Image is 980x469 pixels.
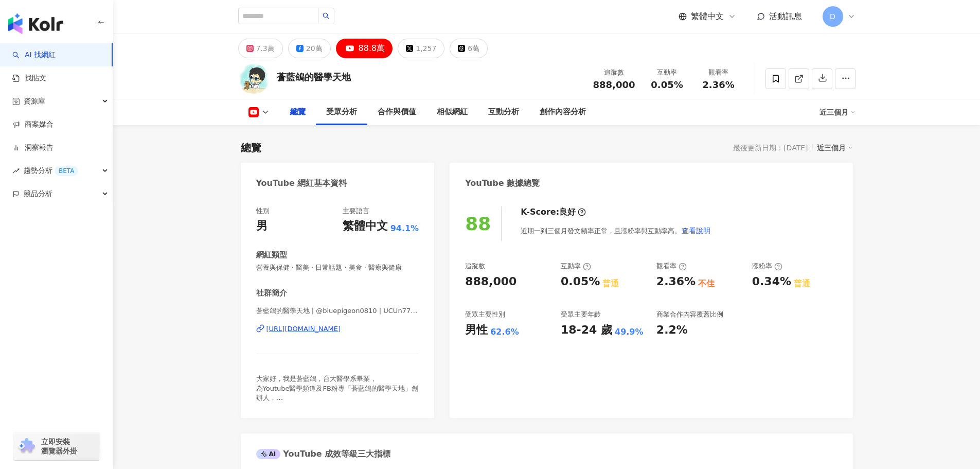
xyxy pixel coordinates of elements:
[256,448,391,460] div: YouTube 成效等級三大指標
[702,80,734,90] span: 2.36%
[398,39,444,58] button: 1,257
[390,223,419,234] span: 94.1%
[561,322,612,338] div: 18-24 歲
[769,11,802,21] span: 活動訊息
[12,73,46,83] a: 找貼文
[256,306,419,316] span: 蒼藍鴿的醫學天地 | @bluepigeon0810 | UCUn77_F5A65HViL9OEvIpLw
[24,90,45,113] span: 資源庫
[698,278,715,289] div: 不佳
[465,213,491,234] div: 88
[794,278,810,289] div: 普通
[256,263,419,272] span: 營養與保健 · 醫美 · 日常話題 · 美食 · 醫療與健康
[256,324,419,334] a: [URL][DOMAIN_NAME]
[323,12,330,20] span: search
[656,262,687,271] div: 觀看率
[55,166,78,176] div: BETA
[238,39,283,58] button: 7.3萬
[691,11,724,22] span: 繁體中文
[656,274,696,290] div: 2.36%
[16,438,37,455] img: chrome extension
[593,67,635,78] div: 追蹤數
[12,50,56,60] a: searchAI 找網紅
[290,106,306,118] div: 總覽
[602,278,619,289] div: 普通
[561,274,600,290] div: 0.05%
[256,178,347,189] div: YouTube 網紅基本資料
[8,13,63,34] img: logo
[490,326,519,338] div: 62.6%
[12,143,54,153] a: 洞察報告
[336,39,393,58] button: 88.8萬
[13,432,100,460] a: chrome extension立即安裝 瀏覽器外掛
[699,67,738,78] div: 觀看率
[540,106,586,118] div: 創作內容分析
[561,262,591,271] div: 互動率
[465,178,540,189] div: YouTube 數據總覽
[656,310,723,319] div: 商業合作內容覆蓋比例
[830,11,835,22] span: D
[306,41,323,56] div: 20萬
[12,167,20,175] span: rise
[24,182,52,205] span: 競品分析
[343,206,369,216] div: 主要語言
[682,227,710,235] span: 查看說明
[488,106,519,118] div: 互動分析
[733,144,808,152] div: 最後更新日期：[DATE]
[465,262,485,271] div: 追蹤數
[450,39,488,58] button: 6萬
[343,218,388,234] div: 繁體中文
[277,71,351,83] div: 蒼藍鴿的醫學天地
[256,250,287,260] div: 網紅類型
[817,141,853,154] div: 近三個月
[681,220,711,241] button: 查看說明
[465,310,505,319] div: 受眾主要性別
[24,159,78,182] span: 趨勢分析
[416,41,436,56] div: 1,257
[521,206,586,218] div: K-Score :
[465,322,488,338] div: 男性
[378,106,416,118] div: 合作與價值
[41,437,77,456] span: 立即安裝 瀏覽器外掛
[651,80,683,90] span: 0.05%
[752,262,782,271] div: 漲粉率
[561,310,601,319] div: 受眾主要年齡
[326,106,357,118] div: 受眾分析
[288,39,331,58] button: 20萬
[593,79,635,90] span: 888,000
[256,206,270,216] div: 性別
[656,322,688,338] div: 2.2%
[359,41,385,56] div: 88.8萬
[465,274,516,290] div: 888,000
[266,324,341,334] div: [URL][DOMAIN_NAME]
[256,218,268,234] div: 男
[468,41,479,56] div: 6萬
[12,119,54,130] a: 商案媒合
[256,41,275,56] div: 7.3萬
[819,104,856,120] div: 近三個月
[241,141,261,155] div: 總覽
[437,106,468,118] div: 相似網紅
[521,220,711,241] div: 近期一到三個月發文頻率正常，且漲粉率與互動率高。
[559,206,576,218] div: 良好
[238,63,269,94] img: KOL Avatar
[615,326,644,338] div: 49.9%
[752,274,791,290] div: 0.34%
[648,67,687,78] div: 互動率
[256,449,281,459] div: AI
[256,288,287,299] div: 社群簡介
